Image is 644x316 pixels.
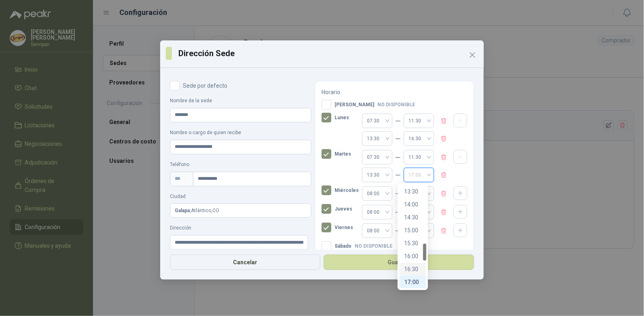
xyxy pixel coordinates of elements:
[466,48,479,61] button: Close
[399,263,426,276] div: 16:30
[170,193,311,200] label: Ciudad
[331,102,377,107] span: [PERSON_NAME]
[409,115,429,127] span: 11:30
[331,244,355,249] span: Sábado
[331,225,356,230] span: Viernes
[178,47,478,59] h3: Dirección Sede
[180,83,231,88] span: Sede por defecto
[367,225,388,237] span: 08:00
[377,102,415,107] span: No disponible
[367,133,388,145] span: 13:30
[170,97,311,105] label: Nombre de la sede
[399,211,426,224] div: 14:30
[404,187,422,196] div: 13:30
[367,151,388,163] span: 07:30
[367,206,388,218] span: 08:00
[404,278,422,287] div: 17:00
[367,115,388,127] span: 07:30
[331,188,362,193] span: Miércoles
[409,169,429,181] span: 17:00
[404,252,422,261] div: 16:00
[331,152,354,156] span: Martes
[399,224,426,237] div: 15:00
[409,133,429,145] span: 16:30
[331,115,352,120] span: Lunes
[170,129,311,137] label: Nombre o cargo de quien recibe
[409,151,429,163] span: 11:30
[404,213,422,222] div: 14:30
[367,187,388,200] span: 08:00
[170,255,320,270] button: Cancelar
[399,237,426,250] div: 15:30
[399,250,426,263] div: 16:00
[404,226,422,235] div: 15:00
[324,255,474,270] button: Guardar
[399,276,426,289] div: 17:00
[404,265,422,274] div: 16:30
[170,224,311,232] label: Dirección
[170,161,311,169] label: Teléfono
[355,244,392,249] span: No disponible
[331,206,356,211] span: Jueves
[404,200,422,209] div: 14:00
[399,185,426,198] div: 13:30
[322,88,467,97] p: Horario
[399,198,426,211] div: 14:00
[404,239,422,248] div: 15:30
[367,169,388,181] span: 13:30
